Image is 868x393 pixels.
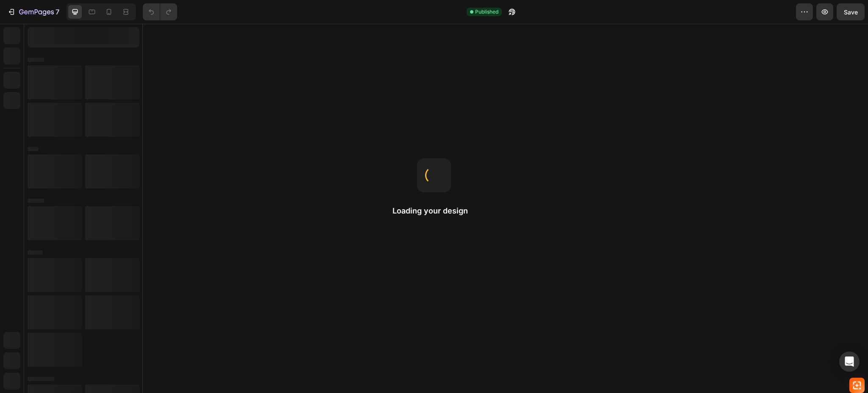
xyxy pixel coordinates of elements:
div: Undo/Redo [143,3,177,20]
p: 7 [56,7,59,17]
div: Open Intercom Messenger [839,351,860,372]
button: Save [837,3,865,20]
h2: Loading your design [392,206,476,216]
span: Save [844,8,858,16]
span: Published [475,8,498,16]
button: 7 [3,3,63,20]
